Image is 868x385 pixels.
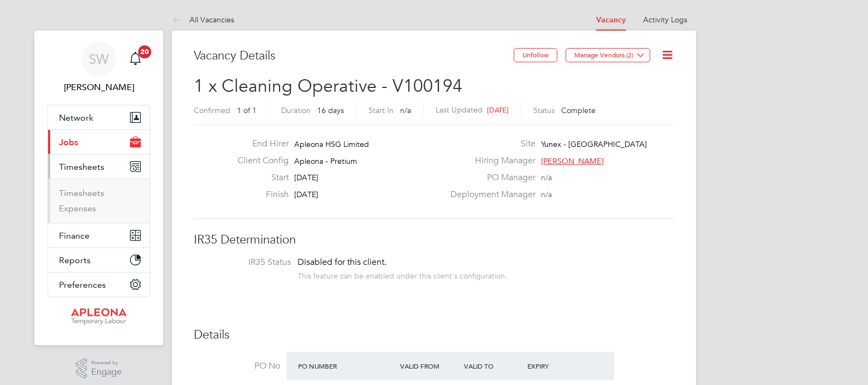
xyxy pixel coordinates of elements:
[229,189,289,200] label: Finish
[59,137,78,147] span: Jobs
[194,75,462,97] span: 1 x Cleaning Operative - V100194
[294,189,318,199] span: [DATE]
[124,42,146,76] a: 20
[59,162,104,172] span: Timesheets
[48,179,150,223] div: Timesheets
[444,138,536,150] label: Site
[541,139,647,149] span: Yunex - [GEOGRAPHIC_DATA]
[514,48,557,62] button: Unfollow
[48,273,150,297] button: Preferences
[444,189,536,200] label: Deployment Manager
[194,232,674,248] h3: IR35 Determination
[48,105,150,129] button: Network
[172,15,234,25] a: All Vacancies
[59,255,91,265] span: Reports
[541,156,604,166] span: [PERSON_NAME]
[34,31,163,345] nav: Main navigation
[368,105,394,115] label: Start In
[138,45,151,58] span: 20
[71,308,127,325] img: apleona-logo-retina.png
[205,257,291,268] label: IR35 Status
[47,42,150,94] a: SW[PERSON_NAME]
[533,105,555,115] label: Status
[194,48,514,64] h3: Vacancy Details
[194,327,674,343] h3: Details
[59,112,93,123] span: Network
[194,105,230,115] label: Confirmed
[436,105,483,115] label: Last Updated
[281,105,311,115] label: Duration
[59,203,96,214] a: Expenses
[487,105,509,115] span: [DATE]
[48,223,150,247] button: Finance
[397,356,461,376] div: Valid From
[643,15,687,25] a: Activity Logs
[444,172,536,183] label: PO Manager
[59,188,104,198] a: Timesheets
[400,105,411,115] span: n/a
[229,155,289,167] label: Client Config
[89,52,109,66] span: SW
[461,356,525,376] div: Valid To
[596,15,626,25] a: Vacancy
[294,173,318,182] span: [DATE]
[48,155,150,179] button: Timesheets
[91,368,122,377] span: Engage
[194,360,280,372] label: PO No
[541,173,552,182] span: n/a
[295,356,397,376] div: PO Number
[76,358,122,379] a: Powered byEngage
[47,81,150,94] span: Simon Ward
[298,268,507,281] div: This feature can be enabled under this client's configuration.
[317,105,344,115] span: 16 days
[298,257,387,268] span: Disabled for this client.
[237,105,257,115] span: 1 of 1
[294,156,357,166] span: Apleona - Pretium
[444,155,536,167] label: Hiring Manager
[91,358,122,368] span: Powered by
[59,280,106,290] span: Preferences
[541,189,552,199] span: n/a
[229,138,289,150] label: End Hirer
[561,105,596,115] span: Complete
[48,248,150,272] button: Reports
[566,48,650,62] button: Manage Vendors (2)
[229,172,289,183] label: Start
[59,230,90,241] span: Finance
[525,356,588,376] div: Expiry
[47,308,150,325] a: Go to home page
[294,139,369,149] span: Apleona HSG Limited
[48,130,150,154] button: Jobs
